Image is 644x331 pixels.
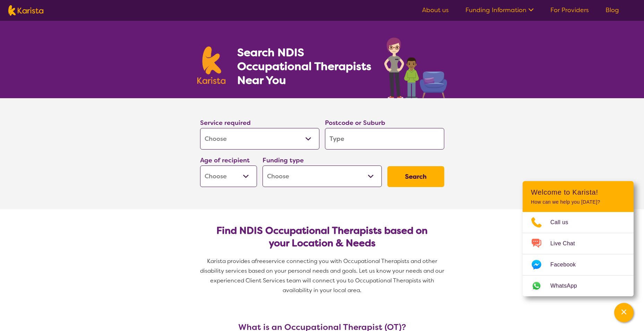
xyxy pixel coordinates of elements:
[255,257,266,265] span: free
[550,217,577,228] span: Call us
[200,257,446,294] span: service connecting you with Occupational Therapists and other disability services based on your p...
[550,238,583,249] span: Live Chat
[531,188,625,196] h2: Welcome to Karista!
[237,45,372,87] h1: Search NDIS Occupational Therapists Near You
[200,156,250,164] label: Age of recipient
[325,119,385,127] label: Postcode or Suburb
[197,46,226,84] img: Karista logo
[523,212,634,296] ul: Choose channel
[325,128,444,150] input: Type
[384,37,447,98] img: occupational-therapy
[550,281,585,291] span: WhatsApp
[263,156,304,164] label: Funding type
[8,5,43,16] img: Karista logo
[200,119,251,127] label: Service required
[422,6,449,14] a: About us
[550,260,584,270] span: Facebook
[523,181,634,296] div: Channel Menu
[550,6,589,14] a: For Providers
[465,6,534,14] a: Funding Information
[531,199,625,205] p: How can we help you [DATE]?
[606,6,619,14] a: Blog
[207,257,255,265] span: Karista provides a
[614,303,634,322] button: Channel Menu
[387,166,444,187] button: Search
[523,275,634,296] a: Web link opens in a new tab.
[206,224,439,249] h2: Find NDIS Occupational Therapists based on your Location & Needs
